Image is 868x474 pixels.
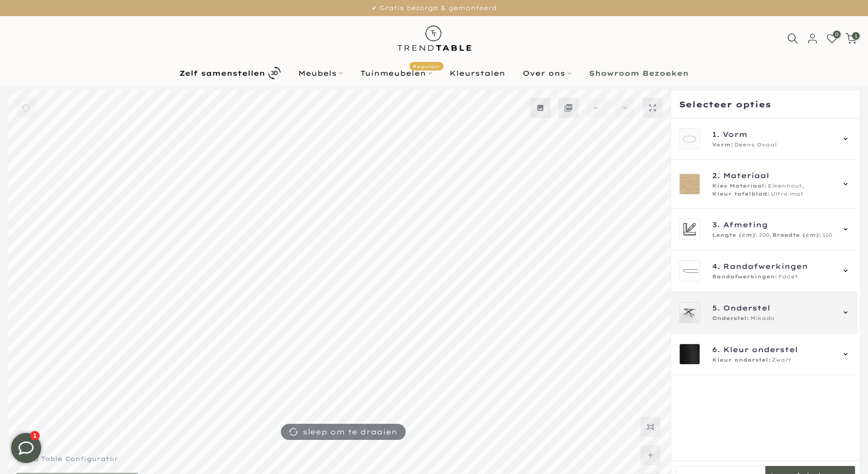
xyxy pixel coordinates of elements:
a: Over ons [514,67,580,79]
a: Meubels [290,67,352,79]
span: Populair [409,62,444,70]
iframe: toggle-frame [1,423,51,473]
b: Showroom Bezoeken [589,70,689,77]
a: TuinmeubelenPopulair [352,67,441,79]
span: 1 [852,32,859,40]
img: trend-table [390,16,478,61]
a: Zelf samenstellen [171,64,290,82]
span: 0 [833,31,840,38]
a: Kleurstalen [441,67,514,79]
a: Showroom Bezoeken [580,67,698,79]
b: Zelf samenstellen [179,70,265,77]
a: 1 [845,33,856,44]
a: 0 [826,33,837,44]
p: ✔ Gratis bezorgd & gemonteerd [13,3,855,14]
